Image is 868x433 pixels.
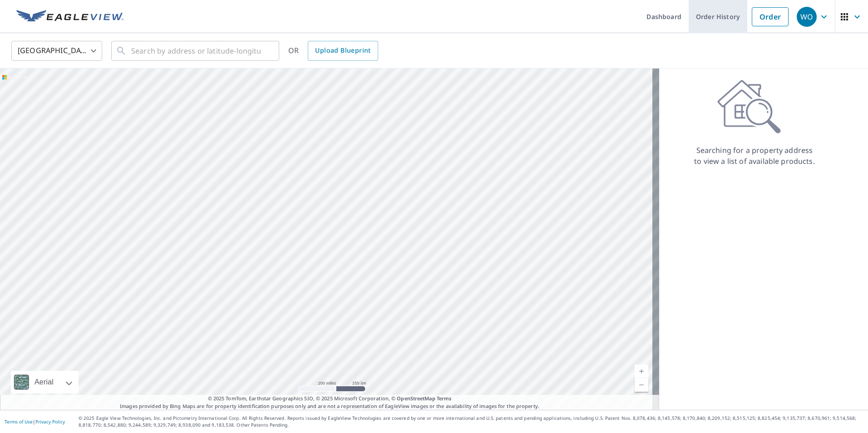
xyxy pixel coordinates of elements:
span: © 2025 TomTom, Earthstar Geographics SIO, © 2025 Microsoft Corporation, © [208,395,452,403]
div: WO [797,7,817,27]
div: OR [288,41,378,61]
input: Search by address or latitude-longitude [131,38,261,64]
div: Aerial [32,371,56,394]
a: Order [752,7,789,26]
a: Current Level 5, Zoom In [635,364,648,378]
p: Searching for a property address to view a list of available products. [694,145,815,167]
a: Terms of Use [5,418,33,425]
span: Upload Blueprint [315,45,370,56]
a: OpenStreetMap [397,395,435,402]
img: EV Logo [16,10,123,24]
a: Terms [437,395,452,402]
div: [GEOGRAPHIC_DATA] [11,38,102,64]
a: Current Level 5, Zoom Out [635,378,648,392]
p: © 2025 Eagle View Technologies, Inc. and Pictometry International Corp. All Rights Reserved. Repo... [79,415,863,428]
a: Upload Blueprint [308,41,378,61]
a: Privacy Policy [35,418,65,425]
div: Aerial [11,371,79,394]
p: | [5,419,65,424]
